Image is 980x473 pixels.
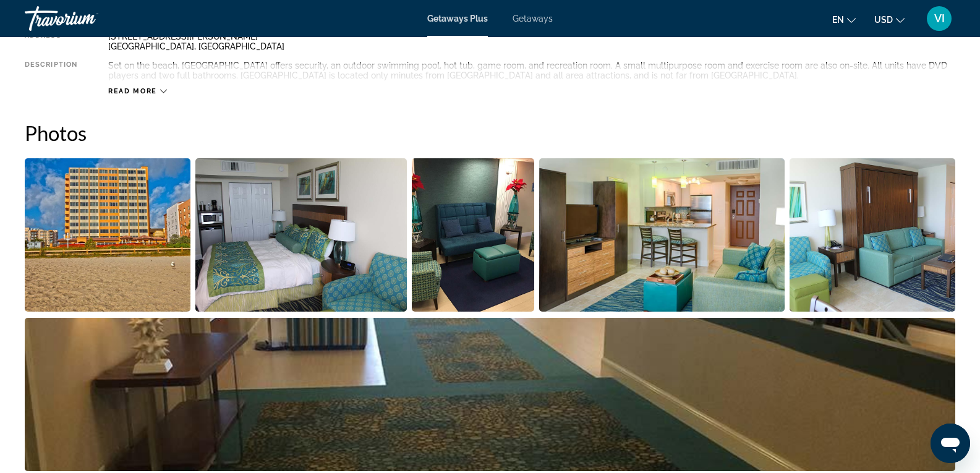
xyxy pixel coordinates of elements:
div: [STREET_ADDRESS][PERSON_NAME] [GEOGRAPHIC_DATA], [GEOGRAPHIC_DATA] [108,32,955,51]
button: User Menu [923,6,955,32]
button: Open full-screen image slider [25,158,190,312]
button: Open full-screen image slider [195,158,407,312]
button: Open full-screen image slider [412,158,534,312]
button: Open full-screen image slider [25,317,955,472]
span: USD [874,15,893,25]
button: Read more [108,87,167,96]
div: Description [25,61,77,80]
button: Open full-screen image slider [539,158,785,312]
a: Getaways [513,14,553,23]
a: Getaways Plus [427,14,488,23]
div: Address [25,32,77,51]
button: Change currency [874,11,905,28]
span: VI [934,12,945,25]
span: Read more [108,87,157,95]
a: Travorium [25,2,148,35]
button: Change language [832,11,856,28]
div: Set on the beach, [GEOGRAPHIC_DATA] offers security, an outdoor swimming pool, hot tub, game room... [108,61,955,80]
button: Open full-screen image slider [790,158,955,312]
h2: Photos [25,121,955,145]
iframe: Button to launch messaging window [931,424,970,463]
span: en [832,15,844,25]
